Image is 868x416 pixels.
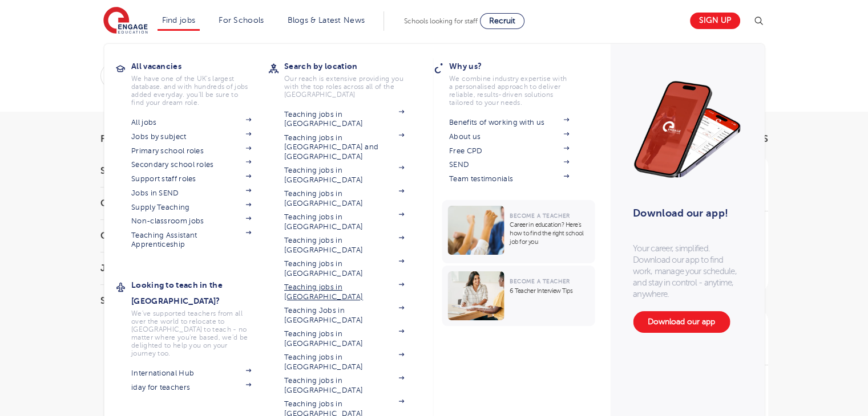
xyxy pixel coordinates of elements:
[633,201,736,226] h3: Download our app!
[510,287,589,295] p: 6 Teacher Interview Tips
[284,376,404,395] a: Teaching jobs in [GEOGRAPHIC_DATA]
[100,264,226,273] h3: Job Type
[284,58,421,99] a: Search by locationOur reach is extensive providing you with the top roles across all of the [GEOG...
[131,132,251,141] a: Jobs by subject
[288,16,365,25] a: Blogs & Latest News
[131,118,251,127] a: All jobs
[284,75,404,99] p: Our reach is extensive providing you with the top roles across all of the [GEOGRAPHIC_DATA]
[131,58,268,74] h3: All vacancies
[100,166,226,176] h3: Start Date
[162,16,196,25] a: Find jobs
[442,200,597,263] a: Become a TeacherCareer in education? Here’s how to find the right school job for you
[131,58,268,107] a: All vacanciesWe have one of the UK's largest database. and with hundreds of jobs added everyday. ...
[284,133,404,161] a: Teaching jobs in [GEOGRAPHIC_DATA] and [GEOGRAPHIC_DATA]
[284,353,404,372] a: Teaching jobs in [GEOGRAPHIC_DATA]
[690,13,740,29] a: Sign up
[131,217,251,226] a: Non-classroom jobs
[131,203,251,212] a: Supply Teaching
[510,213,570,219] span: Become a Teacher
[131,174,251,183] a: Support staff roles
[449,160,569,169] a: SEND
[449,75,569,107] p: We combine industry expertise with a personalised approach to deliver reliable, results-driven so...
[100,134,135,144] span: Filters
[449,58,586,74] h3: Why us?
[100,296,226,305] h3: Sector
[131,383,251,392] a: iday for teachers
[131,277,268,357] a: Looking to teach in the [GEOGRAPHIC_DATA]?We've supported teachers from all over the world to rel...
[284,236,404,255] a: Teaching jobs in [GEOGRAPHIC_DATA]
[284,283,404,301] a: Teaching jobs in [GEOGRAPHIC_DATA]
[449,118,569,127] a: Benefits of working with us
[284,166,404,185] a: Teaching jobs in [GEOGRAPHIC_DATA]
[284,213,404,231] a: Teaching jobs in [GEOGRAPHIC_DATA]
[489,17,515,25] span: Recruit
[100,199,226,208] h3: County
[284,58,421,74] h3: Search by location
[219,16,264,25] a: For Schools
[100,63,642,89] div: Submit
[480,13,524,29] a: Recruit
[449,174,569,183] a: Team testimonials
[131,160,251,169] a: Secondary school roles
[100,231,226,240] h3: City
[131,189,251,198] a: Jobs in SEND
[284,110,404,129] a: Teaching jobs in [GEOGRAPHIC_DATA]
[284,189,404,208] a: Teaching jobs in [GEOGRAPHIC_DATA]
[284,329,404,348] a: Teaching jobs in [GEOGRAPHIC_DATA]
[131,309,251,357] p: We've supported teachers from all over the world to relocate to [GEOGRAPHIC_DATA] to teach - no m...
[633,311,730,333] a: Download our app
[131,146,251,156] a: Primary school roles
[284,306,404,325] a: Teaching Jobs in [GEOGRAPHIC_DATA]
[404,17,478,25] span: Schools looking for staff
[510,278,570,284] span: Become a Teacher
[449,146,569,156] a: Free CPD
[131,75,251,107] p: We have one of the UK's largest database. and with hundreds of jobs added everyday. you'll be sur...
[510,221,589,246] p: Career in education? Here’s how to find the right school job for you
[442,266,597,326] a: Become a Teacher6 Teacher Interview Tips
[449,58,586,107] a: Why us?We combine industry expertise with a personalised approach to deliver reliable, results-dr...
[284,259,404,278] a: Teaching jobs in [GEOGRAPHIC_DATA]
[131,231,251,250] a: Teaching Assistant Apprenticeship
[131,277,268,309] h3: Looking to teach in the [GEOGRAPHIC_DATA]?
[449,132,569,141] a: About us
[633,243,741,300] p: Your career, simplified. Download our app to find work, manage your schedule, and stay in control...
[103,7,148,35] img: Engage Education
[131,369,251,378] a: International Hub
